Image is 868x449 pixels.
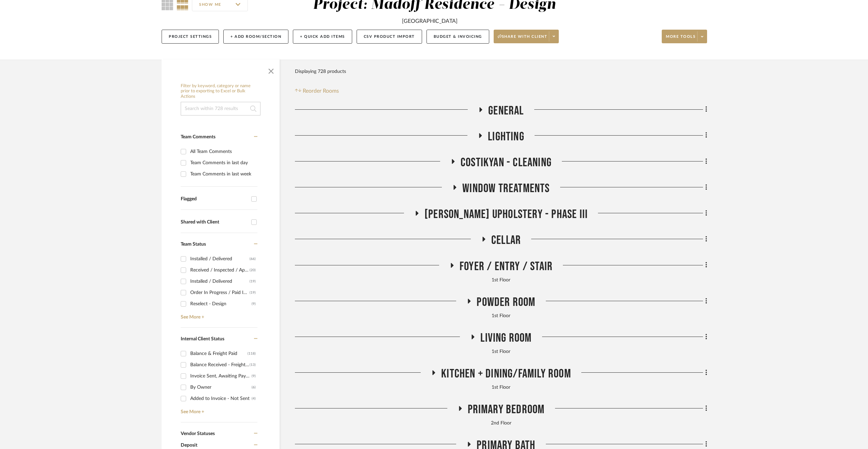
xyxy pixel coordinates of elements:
[181,337,224,341] span: Internal Client Status
[426,30,489,44] button: Budget & Invoicing
[295,87,339,95] button: Reorder Rooms
[181,219,248,225] div: Shared with Client
[402,17,458,25] div: [GEOGRAPHIC_DATA]
[190,253,250,264] div: Installed / Delivered
[248,348,256,359] div: (118)
[179,404,257,415] a: See More +
[250,276,256,287] div: (19)
[250,287,256,298] div: (19)
[468,402,545,417] span: Primary Bedroom
[223,30,288,44] button: + Add Room/Section
[190,359,250,370] div: Balance Received - Freight Due
[181,443,197,448] span: Deposit
[181,242,206,247] span: Team Status
[303,87,339,95] span: Reorder Rooms
[252,393,256,404] div: (4)
[181,196,248,202] div: Flagged
[295,348,707,356] div: 1st Floor
[190,265,250,276] div: Received / Inspected / Approved
[441,367,571,381] span: Kitchen + Dining/Family Room
[295,312,707,320] div: 1st Floor
[498,34,548,44] span: Share with client
[181,83,260,99] h6: Filter by keyword, category or name prior to exporting to Excel or Bulk Actions
[190,298,252,309] div: Reselect - Design
[252,371,256,382] div: (9)
[488,104,524,118] span: General
[293,30,352,44] button: + Quick Add Items
[190,393,252,404] div: Added to Invoice - Not Sent
[264,63,278,77] button: Close
[250,359,256,370] div: (13)
[494,30,559,43] button: Share with client
[190,382,252,393] div: By Owner
[162,30,219,44] button: Project Settings
[190,146,256,157] div: All Team Comments
[190,371,252,382] div: Invoice Sent, Awaiting Payment
[250,265,256,276] div: (20)
[666,34,695,44] span: More tools
[190,276,250,287] div: Installed / Delivered
[190,169,256,180] div: Team Comments in last week
[462,181,550,196] span: Window Treatments
[480,331,532,345] span: Living Room
[424,207,588,222] span: [PERSON_NAME] Upholstery - Phase III
[190,348,248,359] div: Balance & Freight Paid
[250,253,256,264] div: (66)
[181,102,260,115] input: Search within 728 results
[461,155,552,170] span: Costikyan - Cleaning
[477,295,535,310] span: Powder Room
[662,30,707,43] button: More tools
[295,277,707,284] div: 1st Floor
[295,384,707,391] div: 1st Floor
[252,298,256,309] div: (9)
[491,233,521,248] span: Cellar
[295,420,707,427] div: 2nd Floor
[295,65,346,78] div: Displaying 728 products
[190,157,256,168] div: Team Comments in last day
[179,309,257,320] a: See More +
[488,129,524,144] span: Lighting
[181,431,215,436] span: Vendor Statuses
[460,259,553,274] span: Foyer / Entry / Stair
[181,135,215,139] span: Team Comments
[252,382,256,393] div: (6)
[357,30,422,44] button: CSV Product Import
[190,287,250,298] div: Order In Progress / Paid In Full w/ Freight, No Balance due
